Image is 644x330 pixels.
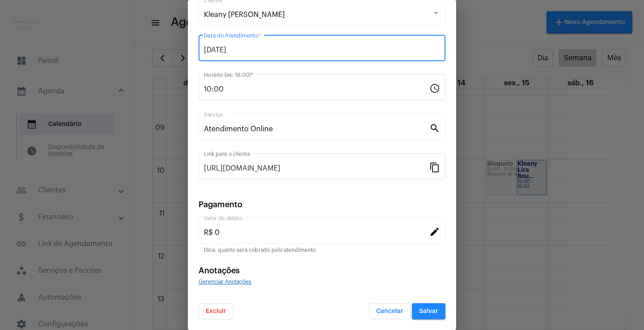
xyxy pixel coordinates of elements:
[199,201,242,209] span: Pagamento
[204,85,429,93] input: Horário
[429,83,440,93] mat-icon: schedule
[206,308,226,314] span: Excluir
[199,267,240,275] span: Anotações
[376,308,403,314] span: Cancelar
[429,162,440,172] mat-icon: content_copy
[204,247,316,254] mat-hint: Dica: quanto será cobrado pelo atendimento
[204,164,429,172] input: Link
[419,308,438,314] span: Salvar
[369,303,411,319] button: Cancelar
[204,125,429,133] input: Pesquisar serviço
[412,303,445,319] button: Salvar
[199,303,233,319] button: Excluir
[199,279,251,284] span: Gerenciar Anotações
[429,122,440,133] mat-icon: search
[204,11,285,18] span: Kleany [PERSON_NAME]
[429,226,440,237] mat-icon: edit
[204,229,429,237] input: Valor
